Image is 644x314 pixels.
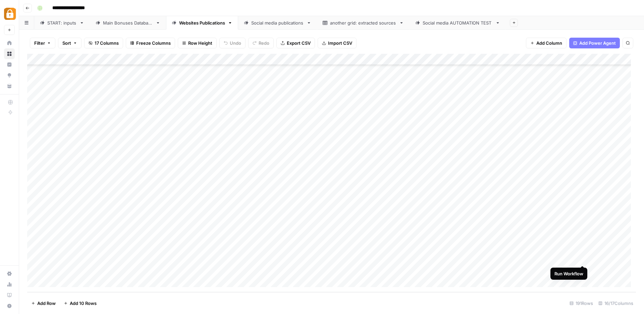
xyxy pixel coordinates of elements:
a: Learning Hub [4,290,15,301]
a: Social media AUTOMATION TEST [410,16,506,30]
button: Add Power Agent [569,38,620,48]
a: Websites Publications [166,16,238,30]
button: Export CSV [276,38,315,48]
div: Websites Publications [179,19,225,26]
div: Social media AUTOMATION TEST [423,19,493,26]
button: Add Row [27,298,60,309]
button: Redo [248,38,274,48]
a: START: inputs [34,16,90,30]
a: Settings [4,268,15,279]
span: Freeze Columns [136,40,171,46]
button: Filter [30,38,55,48]
span: Row Height [188,40,212,46]
button: Undo [219,38,246,48]
a: Home [4,38,15,48]
img: Adzz Logo [4,8,16,20]
button: 17 Columns [84,38,123,48]
a: Usage [4,279,15,290]
button: Workspace: Adzz [4,5,15,22]
div: Main Bonuses Database [103,19,153,26]
span: Redo [259,40,269,46]
button: Sort [58,38,82,48]
div: another grid: extracted sources [330,19,396,26]
a: another grid: extracted sources [317,16,410,30]
div: Social media publications [251,19,304,26]
a: Opportunities [4,70,15,81]
a: Insights [4,59,15,70]
a: Your Data [4,81,15,91]
a: Social media publications [238,16,317,30]
span: Undo [230,40,241,46]
a: Browse [4,48,15,59]
span: Add 10 Rows [70,300,97,307]
div: START: inputs [47,19,77,26]
span: Import CSV [328,40,352,46]
a: Main Bonuses Database [90,16,166,30]
span: 17 Columns [95,40,119,46]
span: Export CSV [287,40,311,46]
button: Freeze Columns [126,38,175,48]
button: Add 10 Rows [60,298,101,309]
span: Add Column [536,40,562,46]
button: Row Height [178,38,217,48]
button: Import CSV [318,38,357,48]
span: Add Row [37,300,56,307]
span: Add Power Agent [579,40,616,46]
div: 191 Rows [567,298,596,309]
button: Help + Support [4,301,15,311]
span: Sort [62,40,71,46]
button: Add Column [526,38,567,48]
span: Filter [34,40,45,46]
div: Run Workflow [554,270,583,277]
div: 16/17 Columns [596,298,636,309]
